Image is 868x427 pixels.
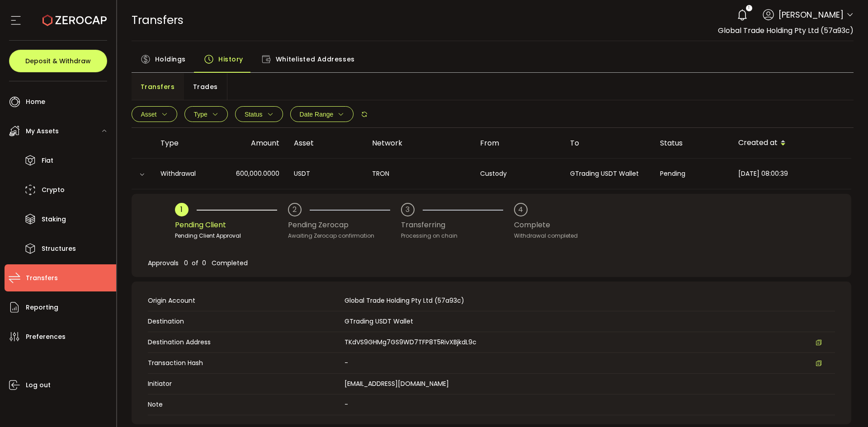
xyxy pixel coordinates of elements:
span: Transfers [132,12,184,28]
span: Global Trade Holding Pty Ltd (57a93c) [718,25,854,36]
span: Note [148,400,340,409]
div: From [473,138,563,148]
span: Transaction Hash [148,358,340,368]
span: Reporting [26,301,58,314]
button: Deposit & Withdraw [9,50,107,72]
div: Withdrawal [153,169,215,179]
span: 600,000.0000 [236,169,279,179]
div: USDT [287,169,365,179]
span: Trades [193,78,218,96]
div: TRON [365,169,473,179]
span: Fiat [42,154,53,167]
span: - [344,358,348,368]
div: GTrading USDT Wallet [563,169,653,179]
div: Processing on chain [401,231,514,240]
span: TKdVS9GHMg7GS9WD7TFP8T5RivXBjkdL9c [344,338,476,347]
div: Network [365,138,473,148]
button: Status [235,106,283,122]
div: Status [653,138,731,148]
span: Origin Account [148,296,340,305]
span: Type [194,111,208,118]
span: Destination [148,317,340,326]
span: Destination Address [148,338,340,347]
span: Approvals 0 of 0 Completed [148,258,248,267]
div: Pending Client Approval [175,231,288,240]
span: Deposit & Withdraw [25,58,91,64]
span: - [344,400,348,409]
span: Date Range [300,111,334,118]
div: Withdrawal completed [514,231,578,240]
iframe: Chat Widget [823,384,868,427]
div: Awaiting Zerocap confirmation [288,231,401,240]
span: History [218,50,243,68]
span: Transfers [141,78,175,96]
span: Home [26,95,45,108]
div: Type [153,138,215,148]
div: 3 [406,206,410,213]
div: 2 [292,206,297,213]
div: 4 [518,206,523,213]
span: Whitelisted Addresses [276,50,355,68]
button: Date Range [290,106,354,122]
button: Type [184,106,228,122]
span: Crypto [42,183,65,197]
div: Complete [514,216,578,234]
div: To [563,138,653,148]
span: 1 [748,5,750,11]
div: Pending Client [175,216,288,234]
div: Created at [731,136,851,151]
span: My Assets [26,125,59,138]
span: Asset [141,111,157,118]
span: [PERSON_NAME] [778,9,844,21]
span: Status [245,111,263,118]
span: Pending [660,169,685,178]
span: [EMAIL_ADDRESS][DOMAIN_NAME] [344,379,449,388]
button: Asset [132,106,177,122]
div: Transferring [401,216,514,234]
span: [DATE] 08:00:39 [738,169,788,178]
span: Staking [42,213,66,226]
span: Log out [26,379,51,392]
div: Asset [287,138,365,148]
span: Global Trade Holding Pty Ltd (57a93c) [344,296,464,305]
div: Pending Zerocap [288,216,401,234]
span: Structures [42,242,76,255]
span: Holdings [155,50,186,68]
span: Transfers [26,272,58,285]
span: GTrading USDT Wallet [344,317,413,326]
div: Amount [215,138,287,148]
span: Initiator [148,379,340,389]
div: Custody [473,169,563,179]
span: Preferences [26,330,66,343]
div: 1 [180,206,183,213]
